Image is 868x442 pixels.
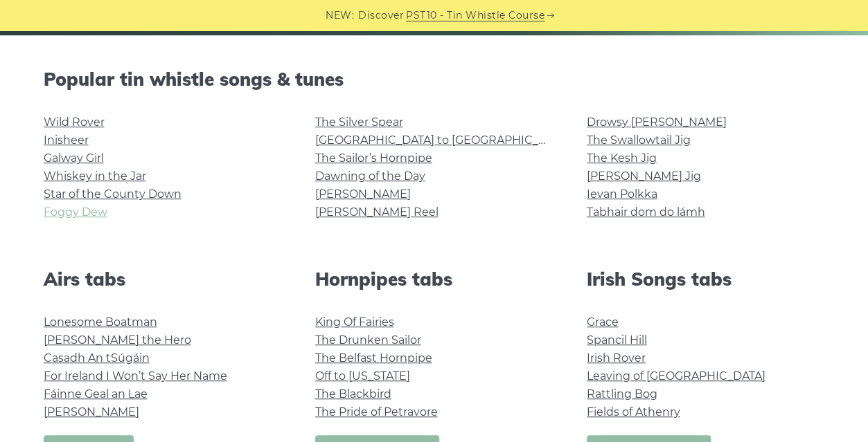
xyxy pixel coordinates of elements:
[315,333,421,347] a: The Drunken Sailor
[326,8,354,24] span: NEW:
[44,405,139,418] a: [PERSON_NAME]
[315,268,553,290] h2: Hornpipes tabs
[587,151,657,165] a: The Kesh Jig
[315,151,432,165] a: The Sailor’s Hornpipe
[587,369,765,383] a: Leaving of [GEOGRAPHIC_DATA]
[315,187,411,201] a: [PERSON_NAME]
[44,268,282,290] h2: Airs tabs
[44,351,150,365] a: Casadh An tSúgáin
[587,387,657,400] a: Rattling Bog
[587,268,825,290] h2: Irish Songs tabs
[44,169,146,183] a: Whiskey in the Jar
[315,369,410,383] a: Off to [US_STATE]
[315,169,425,183] a: Dawning of the Day
[315,405,438,418] a: The Pride of Petravore
[44,116,105,129] a: Wild Rover
[44,387,148,400] a: Fáinne Geal an Lae
[587,116,727,129] a: Drowsy [PERSON_NAME]
[44,151,104,165] a: Galway Girl
[587,333,647,347] a: Spancil Hill
[587,405,680,418] a: Fields of Athenry
[587,169,701,183] a: [PERSON_NAME] Jig
[44,315,157,329] a: Lonesome Boatman
[315,116,403,129] a: The Silver Spear
[587,315,619,329] a: Grace
[315,387,391,400] a: The Blackbird
[315,315,394,329] a: King Of Fairies
[587,187,657,201] a: Ievan Polkka
[315,205,439,219] a: [PERSON_NAME] Reel
[406,8,544,24] a: PST10 - Tin Whistle Course
[587,133,691,147] a: The Swallowtail Jig
[358,8,404,24] span: Discover
[44,133,89,147] a: Inisheer
[44,68,825,90] h2: Popular tin whistle songs & tunes
[44,333,191,347] a: [PERSON_NAME] the Hero
[587,205,705,219] a: Tabhair dom do lámh
[44,369,227,383] a: For Ireland I Won’t Say Her Name
[587,351,646,365] a: Irish Rover
[315,351,432,365] a: The Belfast Hornpipe
[44,205,107,219] a: Foggy Dew
[44,187,181,201] a: Star of the County Down
[315,133,571,147] a: [GEOGRAPHIC_DATA] to [GEOGRAPHIC_DATA]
